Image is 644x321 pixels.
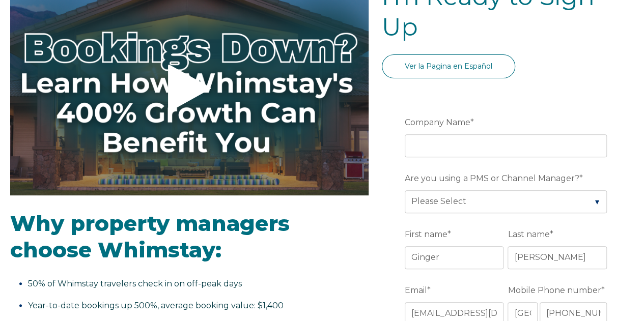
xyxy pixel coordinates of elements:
[508,226,549,242] span: Last name
[405,114,470,130] span: Company Name
[405,226,447,242] span: First name
[405,282,427,298] span: Email
[508,282,601,298] span: Mobile Phone number
[405,170,579,186] span: Are you using a PMS or Channel Manager?
[10,210,290,264] span: Why property managers choose Whimstay:
[28,301,284,310] span: Year-to-date bookings up 500%, average booking value: $1,400
[28,279,242,288] span: 50% of Whimstay travelers check in on off-peak days
[382,54,515,78] a: Ver la Pagina en Español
